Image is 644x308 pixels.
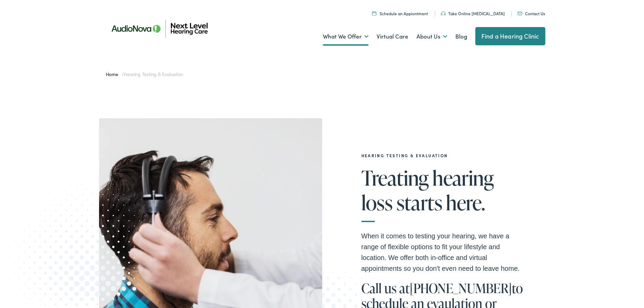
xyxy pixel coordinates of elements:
a: Home [106,71,122,77]
a: Virtual Care [377,24,408,49]
img: An icon representing mail communication is presented in a unique teal color. [518,12,522,15]
a: About Us [416,24,447,49]
span: Hearing Testing & Evaluation [124,71,183,77]
a: What We Offer [323,24,368,49]
span: here. [446,191,485,214]
img: An icon symbolizing headphones, colored in teal, suggests audio-related services or features. [441,11,446,16]
h2: Hearing Testing & Evaluation [361,153,524,158]
img: Calendar icon representing the ability to schedule a hearing test or hearing aid appointment at N... [372,11,376,16]
a: [PHONE_NUMBER] [410,279,512,297]
span: Treating [361,167,429,189]
a: Contact Us [518,10,545,16]
span: starts [397,191,442,214]
a: Blog [455,24,467,49]
span: / [106,71,184,77]
a: Take Online [MEDICAL_DATA] [441,10,505,16]
a: Find a Hearing Clinic [475,27,545,45]
p: When it comes to testing your hearing, we have a range of flexible options to fit your lifestyle ... [361,231,524,274]
span: loss [361,191,393,214]
a: Schedule an Appiontment [372,10,428,16]
span: hearing [432,167,494,189]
